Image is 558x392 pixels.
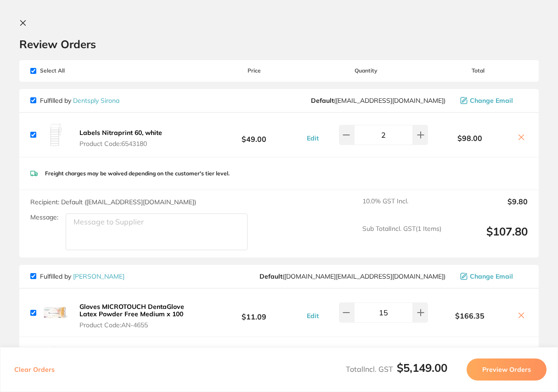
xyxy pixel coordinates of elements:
[311,97,445,104] span: clientservices@dentsplysirona.com
[449,225,528,250] output: $107.80
[428,134,511,142] b: $98.00
[40,120,69,150] img: bTc2dTA5Yg
[470,97,513,104] span: Change Email
[73,96,119,105] a: Dentsply Sirona
[428,312,511,320] b: $166.35
[346,364,447,374] span: Total Incl. GST
[457,96,528,105] button: Change Email
[79,129,162,137] b: Labels Nitraprint 60, white
[449,197,528,218] output: $9.80
[79,302,184,318] b: Gloves MICROTOUCH DentaGlove Latex Powder Free Medium x 100
[77,302,204,329] button: Gloves MICROTOUCH DentaGlove Latex Powder Free Medium x 100 Product Code:AN-4655
[428,67,528,74] span: Total
[259,273,445,280] span: customer.care@henryschein.com.au
[40,273,124,280] p: Fulfilled by
[77,129,165,148] button: Labels Nitraprint 60, white Product Code:6543180
[30,198,196,206] span: Recipient: Default ( [EMAIL_ADDRESS][DOMAIN_NAME] )
[40,298,69,327] img: dmMxczdubA
[304,312,321,320] button: Edit
[11,358,57,381] button: Clear Orders
[30,213,58,221] label: Message:
[30,67,122,74] span: Select All
[204,126,304,143] b: $49.00
[467,358,547,381] button: Preview Orders
[362,225,441,250] span: Sub Total Incl. GST ( 1 Items)
[311,96,334,105] b: Default
[19,37,539,51] h2: Review Orders
[470,273,513,280] span: Change Email
[259,272,282,280] b: Default
[397,361,447,375] b: $5,149.00
[79,140,162,147] span: Product Code: 6543180
[304,134,321,142] button: Edit
[40,97,119,104] p: Fulfilled by
[40,346,69,375] img: NWUyMmNpcw
[362,197,441,218] span: 10.0 % GST Incl.
[304,67,428,74] span: Quantity
[73,272,124,280] a: [PERSON_NAME]
[45,170,230,177] p: Freight charges may be waived depending on the customer's tier level.
[79,321,202,329] span: Product Code: AN-4655
[204,304,304,321] b: $11.09
[457,272,528,280] button: Change Email
[204,67,304,74] span: Price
